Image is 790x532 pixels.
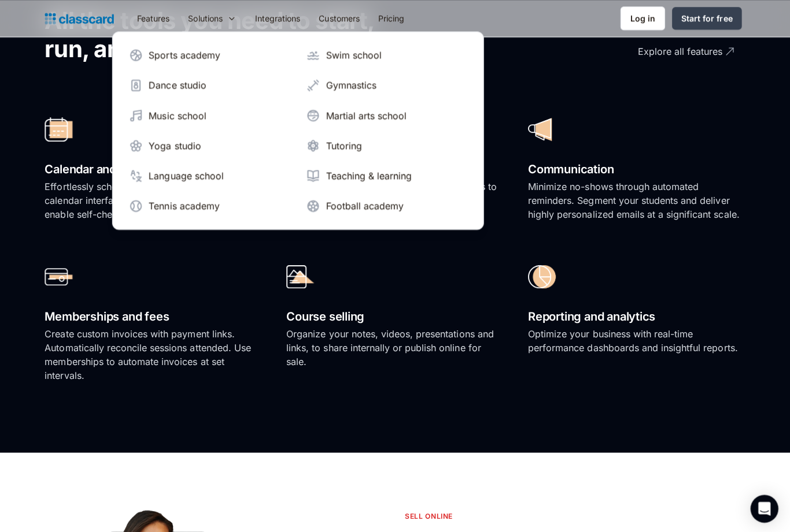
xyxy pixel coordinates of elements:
[48,325,261,381] p: Create custom invoices with payment links. Automatically reconcile sessions attended. Use members...
[191,12,225,24] div: Solutions
[328,78,378,92] div: Gymnastics
[127,103,297,127] a: Music school
[631,12,656,24] div: Log in
[304,163,473,187] a: Teaching & learning
[328,168,414,182] div: Teaching & learning
[638,35,723,58] div: Explore all features
[182,5,248,31] div: Solutions
[131,5,182,31] a: Features
[127,194,297,217] a: Tennis academy
[48,305,261,325] h2: Memberships and fees
[529,305,742,325] h2: Reporting and analytics
[682,12,733,24] div: Start for free
[152,138,204,152] div: Yoga studio
[304,194,473,217] a: Football academy
[127,163,297,187] a: Language school
[304,103,473,127] a: Martial arts school
[328,48,383,62] div: Swim school
[48,10,117,27] a: home
[304,73,473,96] a: Gymnastics
[312,5,371,31] a: Customers
[751,493,778,520] div: Open Intercom Messenger
[127,43,297,66] a: Sports academy
[529,325,742,353] p: Optimize your business with real-time performance dashboards and insightful reports.
[529,178,742,220] p: Minimize no-shows through automated reminders. Segment your students and deliver highly personali...
[673,7,742,29] a: Start for free
[289,325,501,367] p: Organize your notes, videos, presentations and links, to share internally or publish online for s...
[328,108,408,122] div: Martial arts school
[127,73,297,96] a: Dance studio
[115,31,485,229] nav: Solutions
[407,508,455,519] p: sell online
[304,43,473,66] a: Swim school
[529,158,742,178] h2: Communication
[48,158,261,178] h2: Calendar and attendance
[328,198,405,212] div: Football academy
[304,133,473,157] a: Tutoring
[574,35,736,67] a: Explore all features
[248,5,312,31] a: Integrations
[152,108,209,122] div: Music school
[152,198,222,212] div: Tennis academy
[48,178,261,220] p: Effortlessly schedule classes with a user-friendly calendar interface. Manage attendance and enab...
[328,138,364,152] div: Tutoring
[621,6,666,30] a: Log in
[127,133,297,157] a: Yoga studio
[152,78,209,92] div: Dance studio
[289,305,501,325] h2: Course selling
[152,48,223,62] div: Sports academy
[371,5,415,31] a: Pricing
[152,168,226,182] div: Language school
